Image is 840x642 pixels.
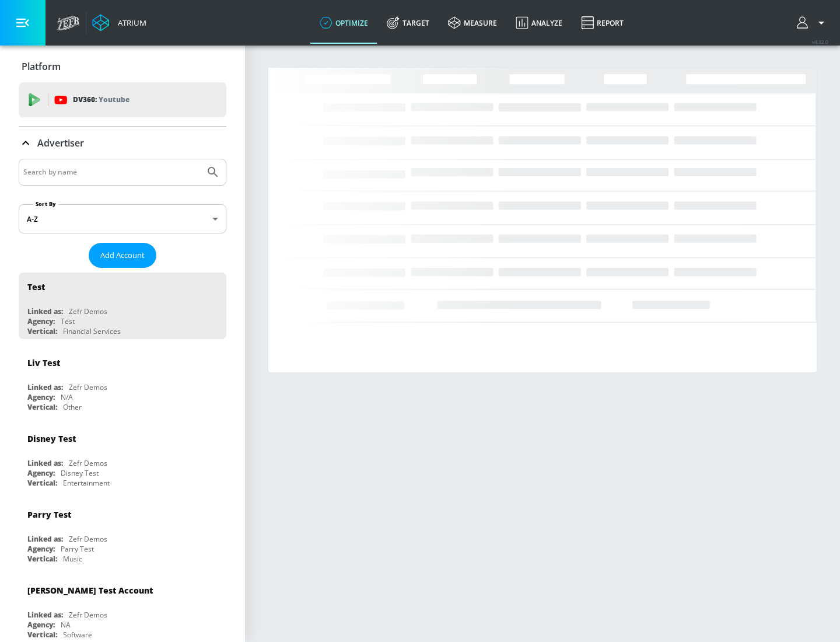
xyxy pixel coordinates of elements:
[69,610,107,620] div: Zefr Demos
[27,554,57,564] div: Vertical:
[27,478,57,488] div: Vertical:
[27,509,71,520] div: Parry Test
[27,610,63,620] div: Linked as:
[27,544,55,554] div: Agency:
[27,433,76,444] div: Disney Test
[61,316,75,326] div: Test
[63,402,82,412] div: Other
[310,2,377,44] a: optimize
[506,2,572,44] a: Analyze
[377,2,439,44] a: Target
[61,468,99,478] div: Disney Test
[63,630,92,640] div: Software
[73,93,129,106] p: DV360:
[61,620,71,630] div: NA
[27,281,45,292] div: Test
[27,458,63,468] div: Linked as:
[27,534,63,544] div: Linked as:
[27,630,57,640] div: Vertical:
[19,500,226,567] div: Parry TestLinked as:Zefr DemosAgency:Parry TestVertical:Music
[572,2,633,44] a: Report
[27,357,60,368] div: Liv Test
[27,326,57,336] div: Vertical:
[19,50,226,83] div: Platform
[69,458,107,468] div: Zefr Demos
[27,468,55,478] div: Agency:
[812,39,828,45] span: v 4.32.0
[63,326,121,336] div: Financial Services
[23,165,200,180] input: Search by name
[27,306,63,316] div: Linked as:
[19,424,226,491] div: Disney TestLinked as:Zefr DemosAgency:Disney TestVertical:Entertainment
[63,478,110,488] div: Entertainment
[19,348,226,415] div: Liv TestLinked as:Zefr DemosAgency:N/AVertical:Other
[99,93,129,106] p: Youtube
[439,2,506,44] a: measure
[27,316,55,326] div: Agency:
[100,249,145,262] span: Add Account
[61,544,94,554] div: Parry Test
[63,554,82,564] div: Music
[27,392,55,402] div: Agency:
[37,137,84,149] p: Advertiser
[19,273,226,339] div: TestLinked as:Zefr DemosAgency:TestVertical:Financial Services
[19,127,226,159] div: Advertiser
[19,204,226,233] div: A-Z
[22,60,61,73] p: Platform
[27,585,153,596] div: [PERSON_NAME] Test Account
[92,14,146,32] a: Atrium
[33,200,58,208] label: Sort By
[27,402,57,412] div: Vertical:
[27,382,63,392] div: Linked as:
[19,82,226,117] div: DV360: Youtube
[27,620,55,630] div: Agency:
[61,392,73,402] div: N/A
[69,534,107,544] div: Zefr Demos
[69,382,107,392] div: Zefr Demos
[69,306,107,316] div: Zefr Demos
[89,243,156,268] button: Add Account
[113,18,146,28] div: Atrium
